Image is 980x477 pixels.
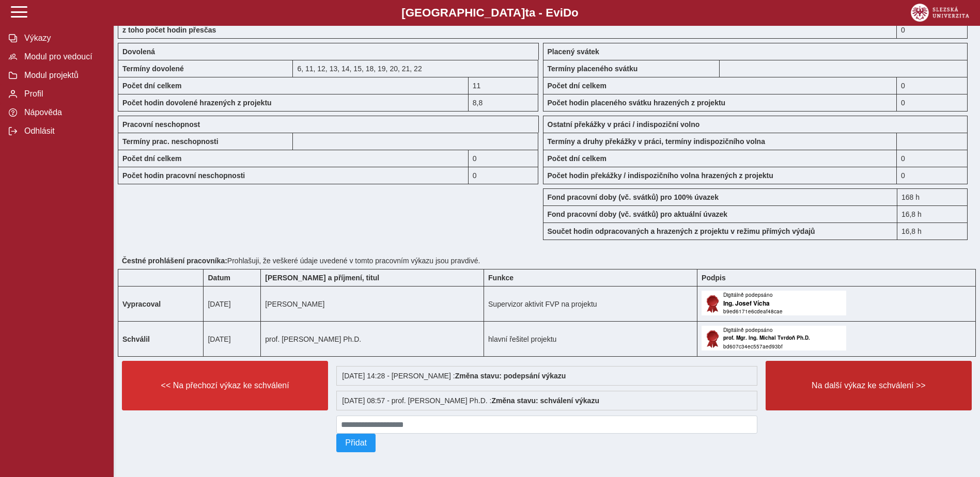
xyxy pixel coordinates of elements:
[122,26,216,34] b: z toho počet hodin přesčas
[766,361,972,410] button: Na další výkaz ke schválení >>
[897,205,968,222] div: 16,8 h
[491,396,599,405] b: Změna stavu: schválení výkazu
[548,99,726,107] b: Počet hodin placeného svátku hrazených z projektu
[548,65,638,73] b: Termíny placeného svátku
[122,47,155,56] b: Dovolená
[897,21,968,39] div: 0
[548,171,773,180] b: Počet hodin překážky / indispozičního volna hrazených z projektu
[345,438,367,448] span: Přidat
[469,167,539,184] div: 0
[31,6,949,20] b: [GEOGRAPHIC_DATA] a - Evi
[548,193,719,201] b: Fond pracovní doby (vč. svátků) pro 100% úvazek
[897,94,968,112] div: 0
[21,34,105,43] span: Výkazy
[702,274,726,282] b: Podpis
[897,77,968,94] div: 0
[122,82,181,90] b: Počet dní celkem
[122,335,150,343] b: Schválil
[563,6,571,19] span: D
[118,252,976,269] div: Prohlašuji, že veškeré údaje uvedené v tomto pracovním výkazu jsou pravdivé.
[469,150,539,167] div: 0
[484,287,697,322] td: ​Supervizor aktivit FVP na projektu
[293,60,538,77] div: 6, 11, 12, 13, 14, 15, 18, 19, 20, 21, 22
[548,154,606,163] b: Počet dní celkem
[774,381,963,390] span: Na další výkaz ke schválení >>
[548,227,815,235] b: Součet hodin odpracovaných a hrazených z projektu v režimu přímých výdajů
[122,257,227,265] b: Čestné prohlášení pracovníka:
[265,274,379,282] b: [PERSON_NAME] a příjmení, titul
[548,47,599,56] b: Placený svátek
[571,6,579,19] span: o
[897,150,968,167] div: 0
[702,291,846,315] img: Digitálně podepsáno uživatelem
[131,381,319,390] span: << Na přechozí výkaz ke schválení
[548,210,728,218] b: Fond pracovní doby (vč. svátků) pro aktuální úvazek
[911,4,969,22] img: logo_web_su.png
[122,120,200,129] b: Pracovní neschopnost
[21,89,105,99] span: Profil
[336,434,376,452] button: Přidat
[702,326,846,351] img: Digitálně podepsáno schvalovatelem
[122,361,328,410] button: << Na přechozí výkaz ke schválení
[336,391,757,410] div: [DATE] 08:57 - prof. [PERSON_NAME] Ph.D. :
[261,322,484,357] td: prof. [PERSON_NAME] Ph.D.
[455,372,566,380] b: Změna stavu: podepsání výkazu
[21,126,105,136] span: Odhlásit
[21,108,105,117] span: Nápověda
[261,287,484,322] td: [PERSON_NAME]
[208,335,230,343] span: [DATE]
[897,222,968,240] div: 16,8 h
[21,52,105,61] span: Modul pro vedoucí
[122,65,184,73] b: Termíny dovolené
[336,366,757,386] div: [DATE] 14:28 - [PERSON_NAME] :
[548,137,765,146] b: Termíny a druhy překážky v práci, termíny indispozičního volna
[469,77,539,94] div: 11
[548,82,606,90] b: Počet dní celkem
[897,188,968,205] div: 168 h
[525,6,528,19] span: t
[122,171,245,180] b: Počet hodin pracovní neschopnosti
[122,99,272,107] b: Počet hodin dovolené hrazených z projektu
[122,137,219,146] b: Termíny prac. neschopnosti
[484,322,697,357] td: hlavní řešitel projektu
[548,120,700,129] b: Ostatní překážky v práci / indispoziční volno
[488,274,514,282] b: Funkce
[122,300,161,308] b: Vypracoval
[208,300,230,308] span: [DATE]
[897,167,968,184] div: 0
[21,71,105,80] span: Modul projektů
[208,274,230,282] b: Datum
[122,154,181,163] b: Počet dní celkem
[469,94,539,112] div: 8,8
